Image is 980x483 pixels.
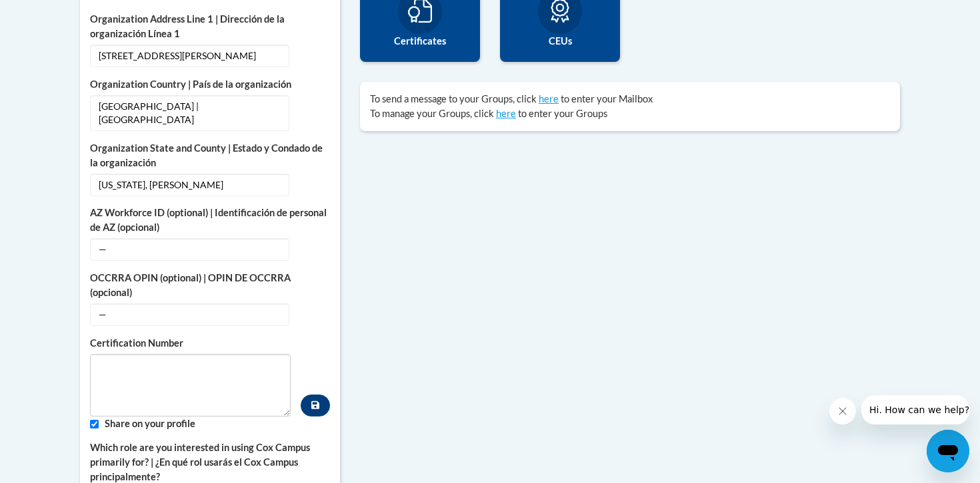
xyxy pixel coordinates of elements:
label: Organization Address Line 1 | Dirección de la organización Línea 1 [90,12,330,41]
label: Certificates [370,34,470,49]
label: OCCRRA OPIN (optional) | OPIN DE OCCRRA (opcional) [90,271,330,300]
label: Share on your profile [105,416,330,431]
a: here [539,93,559,104]
iframe: Button to launch messaging window [927,430,969,472]
span: [US_STATE], [PERSON_NAME] [90,174,289,196]
span: [GEOGRAPHIC_DATA] | [GEOGRAPHIC_DATA] [90,95,289,131]
span: to enter your Mailbox [561,93,653,104]
label: Certification Number [90,336,291,351]
label: Organization Country | País de la organización [90,77,330,92]
span: [STREET_ADDRESS][PERSON_NAME] [90,45,289,67]
span: to enter your Groups [518,108,607,119]
label: AZ Workforce ID (optional) | Identificación de personal de AZ (opcional) [90,206,330,235]
iframe: Message from company [861,395,969,424]
span: — [90,238,289,261]
span: — [90,303,289,326]
a: here [496,108,516,119]
label: Organization State and County | Estado y Condado de la organización [90,141,330,170]
iframe: Close message [829,398,856,424]
span: To manage your Groups, click [370,108,494,119]
span: To send a message to your Groups, click [370,93,537,104]
label: CEUs [510,34,610,49]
